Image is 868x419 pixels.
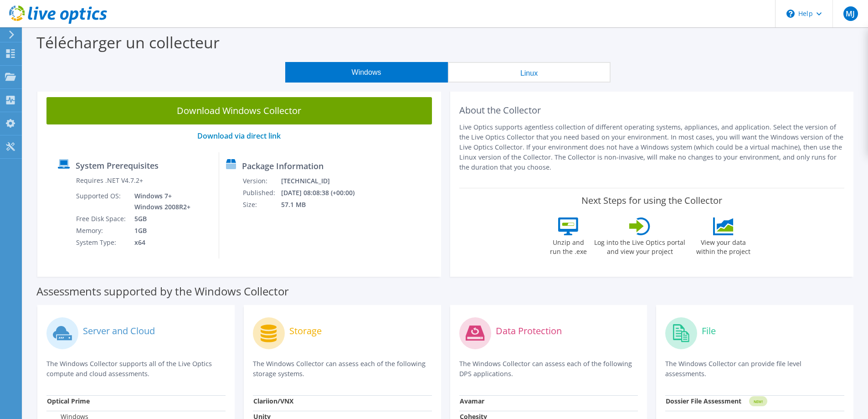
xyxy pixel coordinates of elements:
[448,62,611,83] button: Linux
[285,62,448,83] button: Windows
[76,213,128,225] td: Free Disk Space:
[459,359,638,379] p: The Windows Collector can assess each of the following DPS applications.
[253,359,432,379] p: The Windows Collector can assess each of the following storage systems.
[76,176,143,185] label: Requires .NET V4.7.2+
[496,326,562,336] label: Data Protection
[128,213,192,225] td: 5GB
[128,225,192,237] td: 1GB
[76,161,159,170] label: System Prerequisites
[76,225,128,237] td: Memory:
[36,287,289,296] label: Assessments supported by the Windows Collector
[594,235,686,256] label: Log into the Live Optics portal and view your project
[197,131,281,141] a: Download via direct link
[581,195,722,206] label: Next Steps for using the Collector
[843,6,858,21] span: MJ
[460,397,484,405] strong: Avamar
[289,326,322,336] label: Storage
[242,199,281,211] td: Size:
[702,326,716,336] label: File
[281,199,366,211] td: 57.1 MB
[665,359,844,379] p: The Windows Collector can provide file level assessments.
[76,190,128,213] td: Supported OS:
[46,97,432,124] a: Download Windows Collector
[128,190,192,213] td: Windows 7+ Windows 2008R2+
[281,175,366,187] td: [TECHNICAL_ID]
[128,237,192,248] td: x64
[281,187,366,199] td: [DATE] 08:08:38 (+00:00)
[242,161,324,171] label: Package Information
[47,397,90,405] strong: Optical Prime
[242,175,281,187] td: Version:
[754,399,763,404] tspan: NEW!
[46,359,226,379] p: The Windows Collector supports all of the Live Optics compute and cloud assessments.
[83,326,155,336] label: Server and Cloud
[547,235,589,256] label: Unzip and run the .exe
[690,235,756,256] label: View your data within the project
[666,397,741,405] strong: Dossier File Assessment
[459,122,845,172] p: Live Optics supports agentless collection of different operating systems, appliances, and applica...
[242,187,281,199] td: Published:
[253,397,293,405] strong: Clariion/VNX
[459,105,845,116] h2: About the Collector
[36,32,220,53] label: Télécharger un collecteur
[76,237,128,248] td: System Type:
[786,10,795,18] svg: \n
